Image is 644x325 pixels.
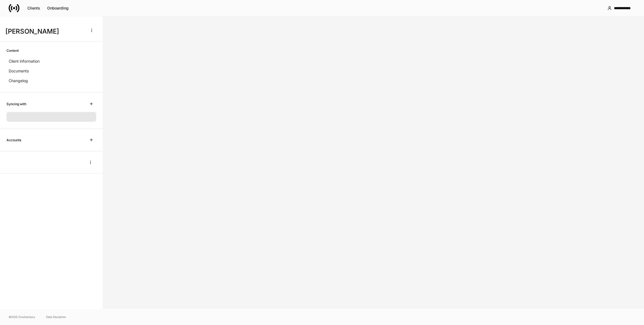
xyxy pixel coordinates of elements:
h6: Syncing with [7,101,26,107]
h6: Content [7,48,19,53]
span: © 2025 OneAdvisory [9,315,35,319]
a: Client information [7,56,96,66]
a: Data Disclaimer [46,315,66,319]
div: Clients [27,6,40,10]
a: Changelog [7,76,96,86]
div: Onboarding [47,6,69,10]
p: Client information [9,59,40,64]
h3: [PERSON_NAME] [5,27,84,36]
button: Clients [24,4,44,12]
p: Changelog [9,78,28,83]
button: Onboarding [44,4,72,12]
a: Documents [7,66,96,76]
h6: Accounts [7,137,21,143]
p: Documents [9,68,29,74]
